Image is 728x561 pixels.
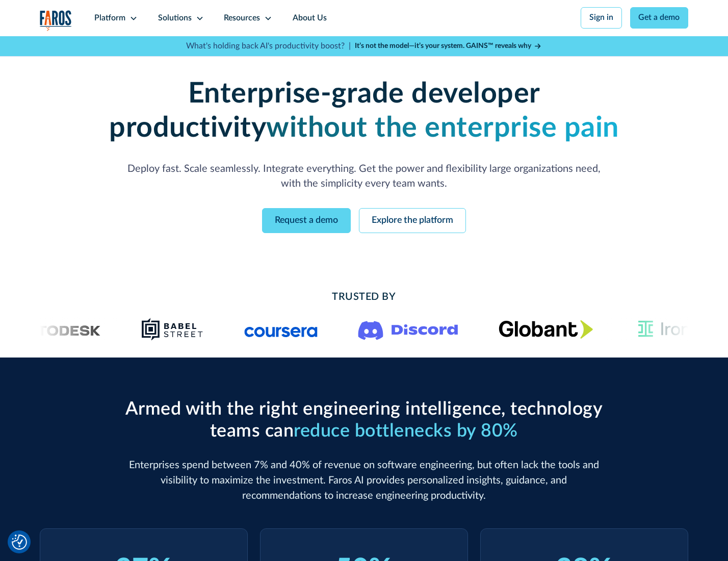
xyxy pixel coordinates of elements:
img: Globant's logo [499,320,593,339]
span: reduce bottlenecks by 80% [294,422,518,440]
strong: without the enterprise pain [266,114,619,142]
strong: It’s not the model—it’s your system. GAINS™ reveals why [355,42,531,49]
img: Logo of the online learning platform Coursera. [244,321,318,338]
div: Resources [224,12,260,24]
img: Logo of the communication platform Discord. [358,319,458,340]
a: Request a demo [262,208,351,233]
a: home [40,10,72,31]
a: Sign in [581,7,622,29]
p: Deploy fast. Scale seamlessly. Integrate everything. Get the power and flexibility large organiza... [121,162,607,192]
img: Babel Street logo png [141,317,203,342]
strong: Enterprise-grade developer productivity [109,80,540,142]
div: Solutions [158,12,192,24]
button: Cookie Settings [12,534,27,550]
img: Revisit consent button [12,534,27,550]
a: Get a demo [630,7,689,29]
p: Enterprises spend between 7% and 40% of revenue on software engineering, but often lack the tools... [121,458,607,503]
h2: Trusted By [121,290,607,305]
a: It’s not the model—it’s your system. GAINS™ reveals why [355,41,542,52]
div: Platform [94,12,125,24]
h2: Armed with the right engineering intelligence, technology teams can [121,398,607,442]
p: What's holding back AI's productivity boost? | [186,40,351,53]
img: Logo of the analytics and reporting company Faros. [40,10,72,31]
a: Explore the platform [359,208,466,233]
